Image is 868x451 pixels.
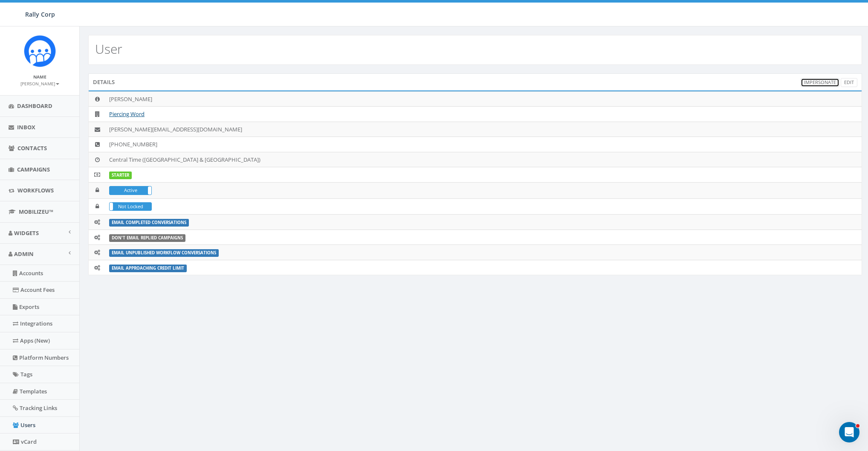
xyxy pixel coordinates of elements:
label: Active [110,186,151,194]
label: Email Completed Conversations [109,219,189,227]
a: Edit [841,78,857,87]
span: MobilizeU™ [19,208,53,215]
span: Campaigns [17,166,50,173]
small: Name [33,74,46,80]
span: Inbox [17,123,35,131]
div: Details [88,73,862,90]
h2: User [95,42,122,56]
label: Not Locked [110,203,151,210]
span: Dashboard [17,102,52,110]
label: STARTER [109,172,132,179]
div: LockedNot Locked [109,202,152,211]
span: Widgets [14,229,39,237]
td: Central Time ([GEOGRAPHIC_DATA] & [GEOGRAPHIC_DATA]) [106,152,862,167]
label: Don't Email Replied Campaigns [109,234,185,242]
td: [PHONE_NUMBER] [106,137,862,152]
td: [PERSON_NAME][EMAIL_ADDRESS][DOMAIN_NAME] [106,122,862,137]
td: [PERSON_NAME] [106,91,862,107]
label: Email Unpublished Workflow Conversations [109,249,219,257]
span: Rally Corp [25,10,55,18]
span: Contacts [17,144,47,152]
iframe: Intercom live chat [839,422,859,442]
a: Piercing Word [109,110,145,118]
div: ActiveIn Active [109,186,152,195]
small: [PERSON_NAME] [20,81,59,87]
span: Workflows [17,186,54,194]
label: Email Approaching Credit Limit [109,265,187,272]
a: Impersonate [801,78,839,87]
span: Admin [14,250,34,258]
a: [PERSON_NAME] [20,79,59,87]
img: Icon_1.png [24,35,56,67]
